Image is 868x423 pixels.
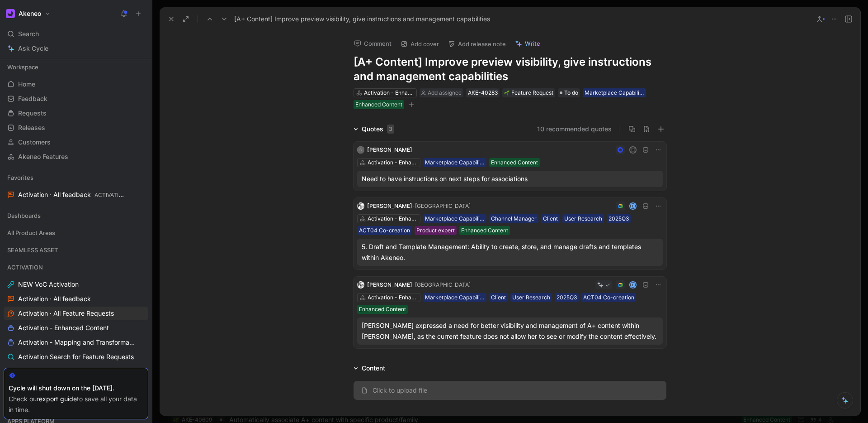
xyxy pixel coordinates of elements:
span: [PERSON_NAME] [367,202,412,209]
a: Activation · All cycle recordings [4,365,148,378]
a: Activation Search for Feature Requests [4,350,148,364]
span: Dashboards [7,211,41,220]
div: AKE-40283 [468,88,498,97]
div: Content [350,363,389,374]
div: Quotes3 [350,124,398,135]
span: Favorites [7,173,33,182]
div: All Product Areas [4,226,148,240]
div: Channel Manager [491,214,537,223]
a: Activation · All feedback [4,292,148,306]
img: logo [357,281,364,288]
a: Feedback [4,92,148,106]
a: export guide [39,395,77,403]
img: 🌱 [504,90,509,96]
button: Add release note [444,38,510,50]
a: Activation · All feedbackACTIVATION [4,188,148,202]
span: ACTIVATION [7,263,43,272]
span: · [GEOGRAPHIC_DATA] [412,202,471,209]
div: Marketplace Capabilities [425,293,485,302]
div: SEAMLESS ASSET [4,243,148,260]
div: R [630,147,636,153]
span: Ask Cycle [18,43,48,54]
div: Cycle will shut down on the [DATE]. [9,383,143,394]
a: Requests [4,106,148,120]
div: Favorites [4,171,148,184]
div: Workspace [4,60,148,74]
div: 🌱Feature Request [502,88,555,97]
h1: Akeneo [19,10,41,18]
span: · [GEOGRAPHIC_DATA] [412,281,471,288]
div: ACTIVATION [4,260,148,274]
div: Client [543,214,558,223]
div: Marketplace Capabilities [585,88,644,97]
a: Customers [4,135,148,149]
a: Akeneo Features [4,150,148,163]
div: SEAMLESS ASSET [4,243,148,257]
span: Activation · All feedback [18,190,125,200]
div: User Research [564,214,602,223]
div: To do [558,88,580,97]
div: Feature Request [504,88,553,97]
span: Activation Search for Feature Requests [18,352,134,361]
div: L [630,282,636,288]
span: NEW VoC Activation [18,280,79,289]
span: Requests [18,109,47,118]
span: Write [525,39,540,48]
div: L [630,203,636,209]
span: Customers [18,138,51,147]
span: To do [564,88,578,97]
span: Activation - Enhanced Content [18,323,109,332]
button: Write [511,37,544,50]
div: Marketplace Capabilities [425,158,485,167]
div: 2025Q3 [557,293,577,302]
div: 5. Draft and Template Management: Ability to create, store, and manage drafts and templates withi... [362,241,658,263]
a: Activation · All Feature Requests [4,307,148,320]
a: Activation - Enhanced Content [4,321,148,335]
span: Click to upload file [373,386,427,394]
span: [A+ Content] Improve preview visibility, give instructions and management capabilities [234,14,490,24]
div: ACT04 Co-creation [359,226,410,235]
h1: [A+ Content] Improve preview visibility, give instructions and management capabilities [354,55,666,84]
div: Activation - Enhanced content [368,214,418,223]
span: Home [18,80,35,89]
button: Add cover [396,38,443,50]
a: Ask Cycle [4,42,148,55]
div: Product expert [416,226,455,235]
span: Workspace [7,62,38,72]
div: Search [4,27,148,41]
span: Search [18,29,39,39]
div: Dashboards [4,209,148,225]
div: Enhanced Content [355,100,402,109]
div: Marketplace Capabilities [425,214,485,223]
span: ACTIVATION [94,192,127,198]
a: NEW VoC Activation [4,278,148,291]
span: [PERSON_NAME] [367,146,412,153]
span: Activation · All feedback [18,294,91,303]
span: Feedback [18,94,47,103]
div: ACT04 Co-creation [583,293,634,302]
div: [PERSON_NAME] expressed a need for better visibility and management of A+ content within [PERSON_... [362,320,658,342]
div: All Product Areas [4,226,148,242]
div: Enhanced Content [491,158,538,167]
img: logo [357,202,364,210]
div: Enhanced Content [461,226,508,235]
div: Activation - Enhanced content [364,88,415,97]
span: SEAMLESS ASSET [7,245,58,255]
button: 10 recommended quotes [537,124,612,135]
button: Comment [350,37,396,50]
a: Releases [4,121,148,135]
img: Akeneo [6,9,15,18]
a: Activation - Mapping and Transformation [4,336,148,349]
a: Home [4,77,148,91]
span: Releases [18,123,45,132]
div: Quotes [362,124,394,135]
button: AkeneoAkeneo [4,7,53,20]
div: 2025Q3 [609,214,629,223]
span: All Product Areas [7,228,55,237]
span: Akeneo Features [18,152,68,161]
div: 3 [387,125,394,134]
div: Dashboards [4,209,148,222]
div: Enhanced Content [359,305,406,314]
span: Add assignee [428,89,462,96]
div: User Research [512,293,550,302]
